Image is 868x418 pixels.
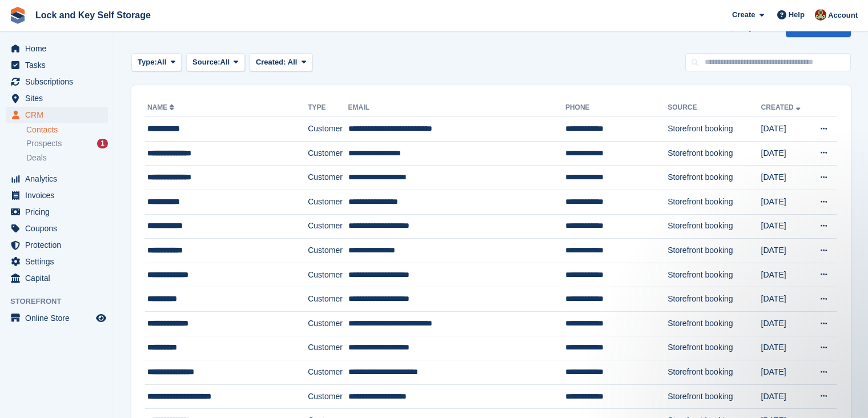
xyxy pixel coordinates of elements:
[26,152,108,164] a: Deals
[256,58,286,66] span: Created:
[25,310,94,326] span: Online Store
[668,99,761,117] th: Source
[6,107,108,123] a: menu
[138,57,157,68] span: Type:
[186,53,245,72] button: Source: All
[308,141,348,166] td: Customer
[761,360,810,385] td: [DATE]
[308,214,348,239] td: Customer
[131,53,182,72] button: Type: All
[761,214,810,239] td: [DATE]
[25,41,94,57] span: Home
[26,152,47,163] span: Deals
[308,99,348,117] th: Type
[25,270,94,286] span: Capital
[668,239,761,263] td: Storefront booking
[761,263,810,287] td: [DATE]
[147,103,176,111] a: Name
[308,311,348,336] td: Customer
[25,204,94,220] span: Pricing
[668,263,761,287] td: Storefront booking
[6,41,108,57] a: menu
[26,124,108,135] a: Contacts
[761,239,810,263] td: [DATE]
[761,336,810,360] td: [DATE]
[6,57,108,73] a: menu
[668,336,761,360] td: Storefront booking
[668,214,761,239] td: Storefront booking
[308,384,348,409] td: Customer
[565,99,668,117] th: Phone
[6,270,108,286] a: menu
[94,311,108,325] a: Preview store
[761,311,810,336] td: [DATE]
[308,117,348,142] td: Customer
[815,9,826,21] img: Doug Fisher
[668,360,761,385] td: Storefront booking
[25,237,94,253] span: Protection
[250,53,312,72] button: Created: All
[308,190,348,214] td: Customer
[25,57,94,73] span: Tasks
[668,117,761,142] td: Storefront booking
[668,287,761,312] td: Storefront booking
[10,296,114,307] span: Storefront
[25,171,94,187] span: Analytics
[25,90,94,106] span: Sites
[308,166,348,190] td: Customer
[308,263,348,287] td: Customer
[31,6,155,25] a: Lock and Key Self Storage
[6,220,108,236] a: menu
[6,310,108,326] a: menu
[97,139,108,148] div: 1
[6,204,108,220] a: menu
[761,141,810,166] td: [DATE]
[6,74,108,90] a: menu
[9,7,26,24] img: stora-icon-8386f47178a22dfd0bd8f6a31ec36ba5ce8667c1dd55bd0f319d3a0aa187defe.svg
[25,107,94,123] span: CRM
[288,58,298,66] span: All
[668,166,761,190] td: Storefront booking
[25,187,94,203] span: Invoices
[789,9,805,21] span: Help
[6,237,108,253] a: menu
[761,103,803,111] a: Created
[6,254,108,270] a: menu
[220,57,230,68] span: All
[668,141,761,166] td: Storefront booking
[761,117,810,142] td: [DATE]
[192,57,220,68] span: Source:
[26,138,62,149] span: Prospects
[26,138,108,150] a: Prospects 1
[6,90,108,106] a: menu
[761,166,810,190] td: [DATE]
[668,190,761,214] td: Storefront booking
[6,171,108,187] a: menu
[308,239,348,263] td: Customer
[761,384,810,409] td: [DATE]
[6,187,108,203] a: menu
[668,384,761,409] td: Storefront booking
[761,190,810,214] td: [DATE]
[761,287,810,312] td: [DATE]
[732,9,755,21] span: Create
[348,99,565,117] th: Email
[25,220,94,236] span: Coupons
[25,254,94,270] span: Settings
[25,74,94,90] span: Subscriptions
[668,311,761,336] td: Storefront booking
[308,360,348,385] td: Customer
[308,336,348,360] td: Customer
[157,57,167,68] span: All
[308,287,348,312] td: Customer
[828,10,858,21] span: Account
